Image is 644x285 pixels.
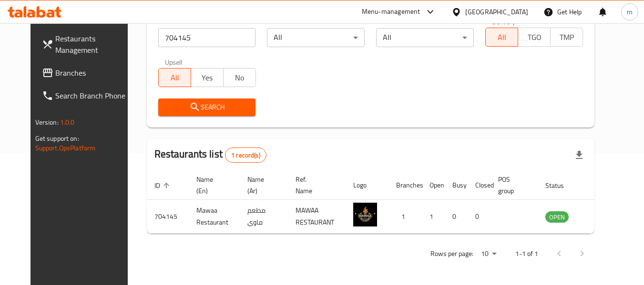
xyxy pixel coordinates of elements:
[468,200,491,234] td: 0
[35,116,59,128] span: Version:
[353,203,377,226] img: Mawaa Restaurant
[490,30,514,44] span: All
[346,171,388,200] th: Logo
[422,200,445,234] td: 1
[445,200,468,234] td: 0
[465,7,528,17] div: [GEOGRAPHIC_DATA]
[430,248,473,260] p: Rows per page:
[35,132,79,145] span: Get support on:
[223,68,256,87] button: No
[498,174,526,197] span: POS group
[445,171,468,200] th: Busy
[362,6,420,18] div: Menu-management
[492,18,516,25] label: Delivery
[545,211,569,223] div: OPEN
[35,142,96,154] a: Support.OpsPlatform
[225,147,266,163] div: Total records count
[388,171,422,200] th: Branches
[55,67,131,79] span: Branches
[158,98,256,116] button: Search
[191,68,224,87] button: Yes
[163,71,187,85] span: All
[627,7,633,17] span: m
[422,171,445,200] th: Open
[550,28,583,47] button: TMP
[267,28,365,47] div: All
[34,84,138,107] a: Search Branch Phone
[240,200,288,234] td: مطعم ماوى
[477,247,500,261] div: Rows per page:
[154,180,173,191] span: ID
[158,68,191,87] button: All
[165,59,183,65] label: Upsell
[388,200,422,234] td: 1
[288,200,346,234] td: MAWAA RESTAURANT
[568,144,591,167] div: Export file
[545,212,569,223] span: OPEN
[55,90,131,101] span: Search Branch Phone
[518,28,551,47] button: TGO
[468,171,491,200] th: Closed
[485,28,518,47] button: All
[554,30,579,44] span: TMP
[545,180,576,191] span: Status
[158,28,256,47] input: Search for restaurant name or ID..
[227,71,252,85] span: No
[247,174,276,197] span: Name (Ar)
[166,101,248,113] span: Search
[34,27,138,61] a: Restaurants Management
[154,147,266,163] h2: Restaurants list
[34,61,138,84] a: Branches
[296,174,334,197] span: Ref. Name
[147,200,189,234] td: 704145
[522,30,547,44] span: TGO
[376,28,474,47] div: All
[588,171,621,200] th: Action
[189,200,240,234] td: Mawaa Restaurant
[60,116,75,128] span: 1.0.0
[55,33,131,56] span: Restaurants Management
[147,171,621,234] table: enhanced table
[195,71,220,85] span: Yes
[225,151,266,160] span: 1 record(s)
[196,174,228,197] span: Name (En)
[515,248,538,260] p: 1-1 of 1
